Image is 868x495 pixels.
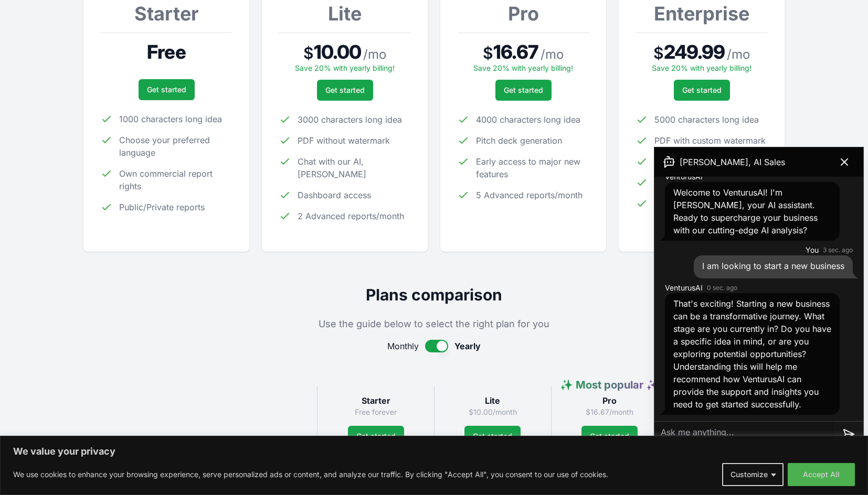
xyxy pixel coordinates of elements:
[298,134,390,147] span: PDF without watermark
[664,41,725,62] span: 249.99
[348,426,404,447] a: Get started
[495,80,552,101] a: Get started
[581,426,638,447] a: Get started
[636,3,768,24] h3: Enterprise
[674,80,730,101] a: Get started
[560,394,660,407] h3: Pro
[673,187,818,235] span: Welcome to VenturusAI! I'm [PERSON_NAME], your AI assistant. Ready to supercharge your business w...
[727,46,750,63] span: / mo
[363,46,386,63] span: / mo
[279,3,411,24] h3: Lite
[493,41,538,62] span: 16.67
[702,261,844,271] span: I am looking to start a new business
[147,41,185,62] span: Free
[653,44,664,62] span: $
[476,155,589,180] span: Early access to major new features
[317,80,373,101] a: Get started
[326,407,426,417] p: Free forever
[541,46,564,63] span: / mo
[665,283,703,293] span: VenturusAI
[473,63,573,72] span: Save 20% with yearly billing!
[654,134,766,147] span: PDF with custom watermark
[673,298,831,410] span: That's exciting! Starting a new business can be a transformative journey. What stage are you curr...
[652,63,751,72] span: Save 20% with yearly billing!
[665,171,703,182] span: VenturusAI
[806,245,819,255] span: You
[443,394,543,407] h3: Lite
[654,113,759,126] span: 5000 characters long idea
[476,134,562,147] span: Pitch deck generation
[13,445,855,458] p: We value your privacy
[707,284,737,292] time: 0 sec. ago
[823,246,853,254] time: 3 sec. ago
[298,113,402,126] span: 3000 characters long idea
[119,167,232,192] span: Own commercial report rights
[326,394,426,407] h3: Starter
[454,340,481,352] span: Yearly
[119,201,205,213] span: Public/Private reports
[457,3,589,24] h3: Pro
[560,407,660,417] p: $16.67/month
[298,155,411,180] span: Chat with our AI, [PERSON_NAME]
[119,134,232,159] span: Choose your preferred language
[303,44,314,62] span: $
[119,113,222,125] span: 1000 characters long idea
[476,113,580,126] span: 4000 characters long idea
[83,317,785,331] p: Use the guide below to select the right plan for you
[788,463,855,486] button: Accept All
[13,468,608,481] p: We use cookies to enhance your browsing experience, serve personalized ads or content, and analyz...
[295,63,395,72] span: Save 20% with yearly billing!
[83,285,785,304] h2: Plans comparison
[298,189,371,201] span: Dashboard access
[139,79,195,100] a: Get started
[680,156,785,168] span: [PERSON_NAME], AI Sales
[314,41,362,62] span: 10.00
[100,3,232,24] h3: Starter
[560,379,659,391] span: ✨ Most popular ✨
[464,426,521,447] a: Get started
[298,210,404,222] span: 2 Advanced reports/month
[722,463,784,486] button: Customize
[443,407,543,417] p: $10.00/month
[483,44,493,62] span: $
[387,340,419,352] span: Monthly
[476,189,583,201] span: 5 Advanced reports/month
